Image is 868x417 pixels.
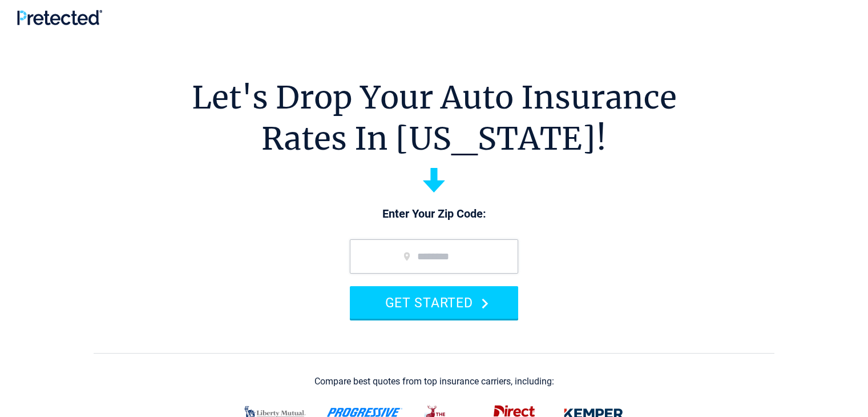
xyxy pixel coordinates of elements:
[350,286,518,319] button: GET STARTED
[314,376,554,387] div: Compare best quotes from top insurance carriers, including:
[350,239,518,274] input: zip code
[338,206,530,222] p: Enter Your Zip Code:
[192,77,677,159] h1: Let's Drop Your Auto Insurance Rates In [US_STATE]!
[326,408,403,417] img: progressive
[17,10,102,25] img: Pretected Logo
